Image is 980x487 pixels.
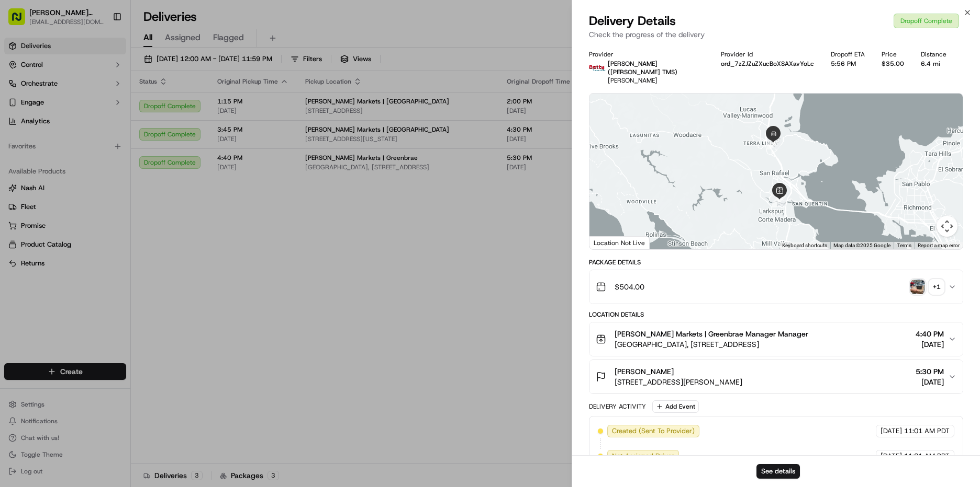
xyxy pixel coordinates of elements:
[833,242,890,248] span: Map data ©2025 Google
[916,339,944,350] span: [DATE]
[47,100,172,110] div: Start new chat
[10,235,19,243] div: 📗
[87,162,91,170] span: •
[721,60,814,68] button: ord_7zZJZuZXucBoXSAXavYoLc
[615,366,674,377] span: [PERSON_NAME]
[782,242,827,249] button: Keyboard shortcuts
[882,50,904,59] div: Price
[881,426,902,436] span: [DATE]
[921,60,946,68] div: 6.4 mi
[910,280,925,294] img: photo_proof_of_pickup image
[904,426,950,436] span: 11:01 AM PDT
[615,329,808,339] span: [PERSON_NAME] Markets | Greenbrae Manager Manager
[918,242,960,248] a: Report a map error
[652,400,699,413] button: Add Event
[32,190,85,199] span: [PERSON_NAME]
[589,310,963,319] div: Location Details
[589,60,606,76] img: betty.jpg
[93,190,114,199] span: [DATE]
[608,60,704,76] p: [PERSON_NAME] ([PERSON_NAME] TMS)
[104,259,127,267] span: Pylon
[929,280,944,294] div: + 1
[99,234,168,244] span: API Documentation
[589,322,963,356] button: [PERSON_NAME] Markets | Greenbrae Manager Manager[GEOGRAPHIC_DATA], [STREET_ADDRESS]4:40 PM[DATE]
[772,193,786,206] div: 2
[88,235,97,243] div: 💻
[21,163,29,171] img: 1736555255976-a54dd68f-1ca7-489b-9aae-adbdc363a1c4
[93,162,114,170] span: [DATE]
[592,236,627,249] img: Google
[831,50,865,59] div: Dropoff ETA
[608,76,658,85] span: [PERSON_NAME]
[910,280,944,294] button: photo_proof_of_pickup image+1
[178,103,191,115] button: Start new chat
[84,229,172,248] a: 💻API Documentation
[904,451,950,461] span: 11:01 AM PDT
[589,360,963,393] button: [PERSON_NAME][STREET_ADDRESS][PERSON_NAME]5:30 PM[DATE]
[27,67,188,78] input: Got a question? Start typing here...
[10,180,27,197] img: Mary LaPlaca
[10,10,31,31] img: Nash
[74,259,127,267] a: Powered byPylon
[615,377,742,387] span: [STREET_ADDRESS][PERSON_NAME]
[767,136,781,149] div: 3
[615,282,644,292] span: $504.00
[6,229,84,248] a: 📗Knowledge Base
[916,329,944,339] span: 4:40 PM
[162,134,191,146] button: See all
[882,60,904,68] div: $35.00
[22,100,41,119] img: 1738778727109-b901c2ba-d612-49f7-a14d-d897ce62d23f
[10,152,27,169] img: Angelique Valdez
[921,50,946,59] div: Distance
[87,190,91,199] span: •
[612,451,674,461] span: Not Assigned Driver
[721,50,814,59] div: Provider Id
[756,464,800,479] button: See details
[589,270,963,304] button: $504.00photo_proof_of_pickup image+1
[21,234,80,244] span: Knowledge Base
[589,29,963,40] p: Check the progress of the delivery
[612,426,695,436] span: Created (Sent To Provider)
[589,50,704,59] div: Provider
[32,162,85,170] span: [PERSON_NAME]
[589,13,676,29] span: Delivery Details
[881,451,902,461] span: [DATE]
[615,339,808,350] span: [GEOGRAPHIC_DATA], [STREET_ADDRESS]
[589,258,963,266] div: Package Details
[10,136,70,144] div: Past conversations
[47,110,144,119] div: We're available if you need us!
[592,236,627,249] a: Open this area in Google Maps (opens a new window)
[916,377,944,387] span: [DATE]
[831,60,865,68] div: 5:56 PM
[937,216,957,237] button: Map camera controls
[10,100,29,119] img: 1736555255976-a54dd68f-1ca7-489b-9aae-adbdc363a1c4
[10,42,191,59] p: Welcome 👋
[589,402,646,411] div: Delivery Activity
[589,236,650,249] div: Location Not Live
[897,242,911,248] a: Terms (opens in new tab)
[916,366,944,377] span: 5:30 PM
